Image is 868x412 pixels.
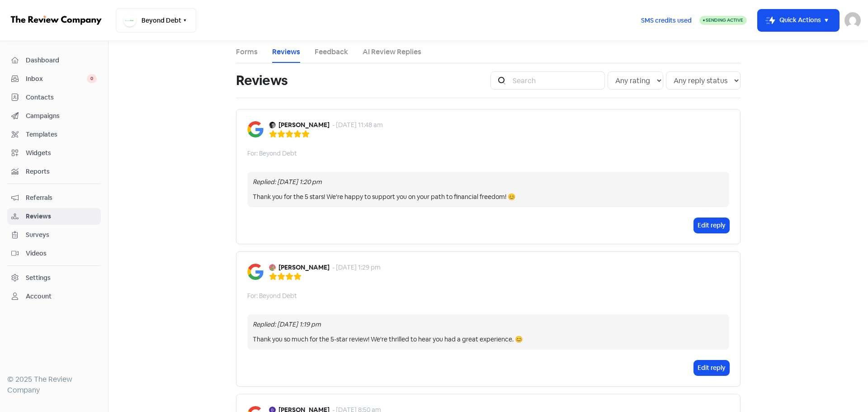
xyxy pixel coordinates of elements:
[247,264,264,280] img: Image
[7,126,101,143] a: Templates
[26,193,97,203] span: Referrals
[253,178,322,186] i: Replied: [DATE] 1:20 pm
[26,230,97,240] span: Surveys
[7,245,101,262] a: Videos
[87,74,97,83] span: 0
[26,74,87,84] span: Inbox
[633,15,699,24] a: SMS credits used
[116,8,196,33] button: Beyond Debt
[7,374,101,396] div: © 2025 The Review Company
[272,47,300,57] a: Reviews
[247,149,297,158] div: For: Beyond Debt
[278,120,330,130] b: [PERSON_NAME]
[26,148,97,158] span: Widgets
[507,71,605,90] input: Search
[7,163,101,180] a: Reports
[641,16,692,25] span: SMS credits used
[26,93,97,102] span: Contacts
[236,66,288,95] h1: Reviews
[7,52,101,69] a: Dashboard
[844,12,861,28] img: User
[26,212,97,221] span: Reviews
[253,335,724,344] div: Thank you so much for the 5-star review! We're thrilled to hear you had a great experience. 😊
[7,288,101,305] a: Account
[253,192,724,202] div: Thank you for the 5 stars! We're happy to support you on your path to financial freedom! 😊
[706,17,743,23] span: Sending Active
[332,263,381,272] div: - [DATE] 1:29 pm
[26,56,97,65] span: Dashboard
[694,218,729,233] button: Edit reply
[7,71,101,87] a: Inbox 0
[7,145,101,161] a: Widgets
[7,227,101,243] a: Surveys
[26,249,97,258] span: Videos
[758,9,839,31] button: Quick Actions
[26,111,97,121] span: Campaigns
[269,264,276,271] img: Avatar
[269,122,276,128] img: Avatar
[7,208,101,225] a: Reviews
[332,120,383,130] div: - [DATE] 11:48 am
[247,291,297,301] div: For: Beyond Debt
[26,292,52,301] div: Account
[315,47,348,57] a: Feedback
[694,360,729,375] button: Edit reply
[236,47,258,57] a: Forms
[247,121,264,137] img: Image
[7,189,101,206] a: Referrals
[26,130,97,139] span: Templates
[26,273,51,283] div: Settings
[278,263,330,272] b: [PERSON_NAME]
[253,320,321,328] i: Replied: [DATE] 1:19 pm
[363,47,421,57] a: AI Review Replies
[7,270,101,286] a: Settings
[699,15,747,26] a: Sending Active
[7,108,101,124] a: Campaigns
[7,89,101,106] a: Contacts
[26,167,97,176] span: Reports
